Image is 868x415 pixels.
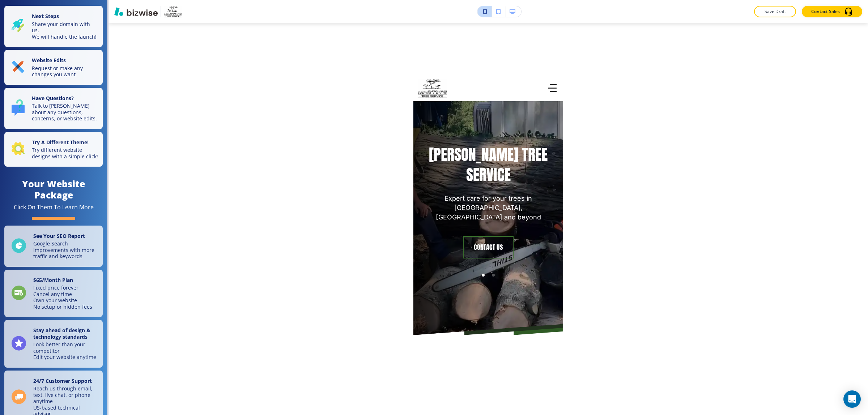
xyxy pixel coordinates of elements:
p: Fixed price forever Cancel any time Own your website No setup or hidden fees [33,284,92,310]
p: Expert care for your trees in [GEOGRAPHIC_DATA], [GEOGRAPHIC_DATA] and beyond [422,194,554,222]
img: Bizwise Logo [114,7,158,16]
a: $65/Month PlanFixed price foreverCancel any timeOwn your websiteNo setup or hidden fees [4,270,103,317]
p: Contact Sales [811,8,840,15]
a: Stay ahead of design & technology standardsLook better than your competitorEdit your website anytime [4,320,103,368]
div: Click On Them To Learn More [14,204,94,211]
p: Look better than your competitor Edit your website anytime [33,341,98,360]
strong: Website Edits [32,57,66,64]
button: Save Draft [754,6,796,17]
button: Next StepsShare your domain with us.We will handle the launch! [4,6,103,47]
p: Try different website designs with a simple click! [32,147,98,159]
a: See Your SEO ReportGoogle Search improvements with more traffic and keywords [4,226,103,267]
strong: Have Questions? [32,95,74,102]
button: Website EditsRequest or make any changes you want [4,50,103,85]
p: Request or make any changes you want [32,65,98,78]
strong: Next Steps [32,13,59,20]
button: Try A Different Theme!Try different website designs with a simple click! [4,132,103,167]
strong: See Your SEO Report [33,232,85,239]
h4: Your Website Package [4,178,103,201]
button: contact us [463,236,514,258]
strong: Try A Different Theme! [32,139,89,146]
img: Your Logo [164,6,182,17]
button: Have Questions?Talk to [PERSON_NAME] about any questions, concerns, or website edits. [4,88,103,129]
p: Google Search improvements with more traffic and keywords [33,240,98,260]
button: Contact Sales [802,6,862,17]
p: Share your domain with us. We will handle the launch! [32,21,98,40]
img: Martin’s Tree Service [418,78,447,98]
strong: 24/7 Customer Support [33,377,92,384]
p: Save Draft [763,8,787,15]
div: Open Intercom Messenger [843,390,861,408]
strong: Stay ahead of design & technology standards [33,327,90,340]
p: [PERSON_NAME] Tree Service [422,145,554,185]
p: Talk to [PERSON_NAME] about any questions, concerns, or website edits. [32,103,98,122]
button: Toggle hamburger navigation menu [545,81,559,95]
strong: $ 65 /Month Plan [33,277,73,283]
